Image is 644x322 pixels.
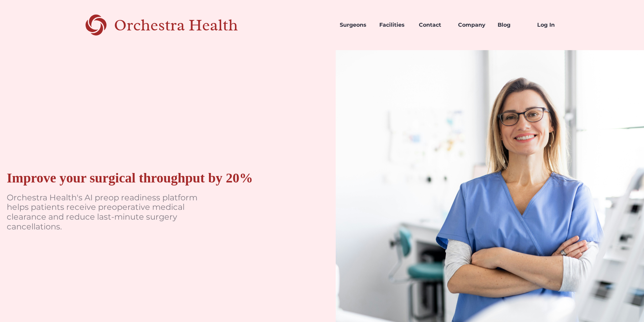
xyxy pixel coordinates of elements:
[114,18,262,32] div: Orchestra Health
[453,14,492,36] a: Company
[73,14,262,36] a: home
[7,193,210,232] p: Orchestra Health's AI preop readiness platform helps patients receive preoperative medical cleara...
[334,14,374,36] a: Surgeons
[492,14,532,36] a: Blog
[7,170,253,186] div: Improve your surgical throughput by 20%
[374,14,413,36] a: Facilities
[413,14,453,36] a: Contact
[532,14,571,36] a: Log In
